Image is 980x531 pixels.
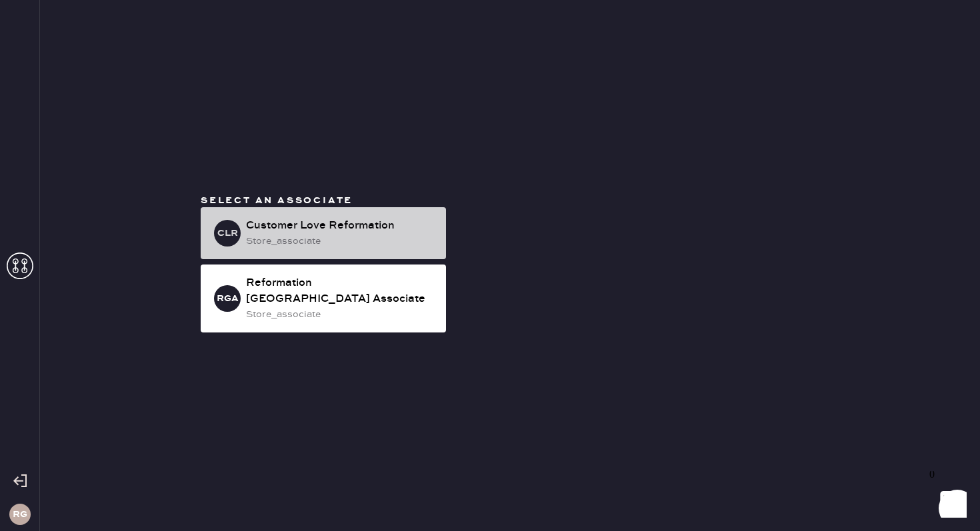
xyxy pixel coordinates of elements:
[217,294,239,303] h3: RGA
[246,307,435,322] div: store_associate
[217,229,238,238] h3: CLR
[246,275,435,307] div: Reformation [GEOGRAPHIC_DATA] Associate
[917,471,974,528] iframe: Front Chat
[246,234,435,249] div: store_associate
[201,195,353,207] span: Select an associate
[13,510,27,519] h3: RG
[246,218,435,234] div: Customer Love Reformation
